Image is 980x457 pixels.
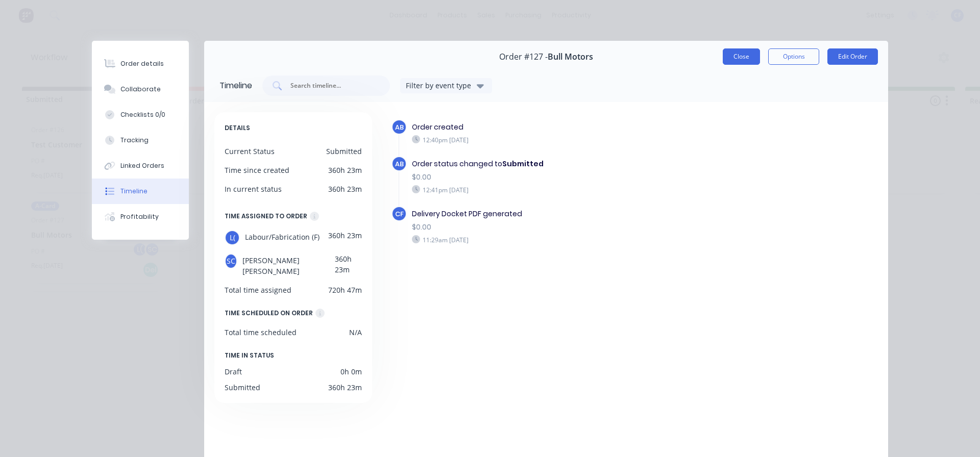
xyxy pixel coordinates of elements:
[225,350,274,361] span: TIME IN STATUS
[412,172,712,183] div: $0.00
[395,159,404,169] span: AB
[349,327,362,338] div: N/A
[412,122,712,133] div: Order created
[92,102,189,128] button: Checklists 0/0
[120,187,148,196] div: Timeline
[245,230,320,245] span: Labour/Fabrication (F)
[340,366,362,377] div: 0h 0m
[412,185,712,194] div: 12:41pm [DATE]
[120,59,164,68] div: Order details
[225,165,289,175] div: Time since created
[225,146,275,157] div: Current Status
[412,135,712,144] div: 12:40pm [DATE]
[92,179,189,204] button: Timeline
[412,222,712,233] div: $0.00
[225,382,260,393] div: Submitted
[225,327,297,338] div: Total time scheduled
[326,146,362,157] div: Submitted
[219,80,252,92] div: Timeline
[120,85,161,94] div: Collaborate
[225,211,307,222] div: TIME ASSIGNED TO ORDER
[768,48,819,65] button: Options
[328,184,362,194] div: 360h 23m
[412,209,712,219] div: Delivery Docket PDF generated
[400,78,492,93] button: Filter by event type
[335,253,362,276] div: 360h 23m
[412,159,712,169] div: Order status changed to
[92,128,189,153] button: Tracking
[92,153,189,179] button: Linked Orders
[499,52,548,62] span: Order #127 -
[289,81,374,91] input: Search timeline...
[328,382,362,393] div: 360h 23m
[395,209,404,219] span: CF
[92,77,189,102] button: Collaborate
[548,52,593,62] span: Bull Motors
[412,235,712,244] div: 11:29am [DATE]
[225,308,313,319] div: TIME SCHEDULED ON ORDER
[225,285,291,295] div: Total time assigned
[328,285,362,295] div: 720h 47m
[242,253,335,276] span: [PERSON_NAME] [PERSON_NAME]
[395,122,404,132] span: AB
[120,136,149,145] div: Tracking
[225,122,250,134] span: DETAILS
[120,161,164,170] div: Linked Orders
[225,253,237,269] div: SC
[406,80,474,91] div: Filter by event type
[120,212,159,221] div: Profitability
[328,165,362,175] div: 360h 23m
[723,48,760,65] button: Close
[502,159,544,169] b: Submitted
[225,230,240,245] div: L(
[120,110,165,119] div: Checklists 0/0
[225,184,282,194] div: In current status
[225,366,242,377] div: Draft
[328,230,362,245] div: 360h 23m
[92,204,189,230] button: Profitability
[92,51,189,77] button: Order details
[827,48,878,65] button: Edit Order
